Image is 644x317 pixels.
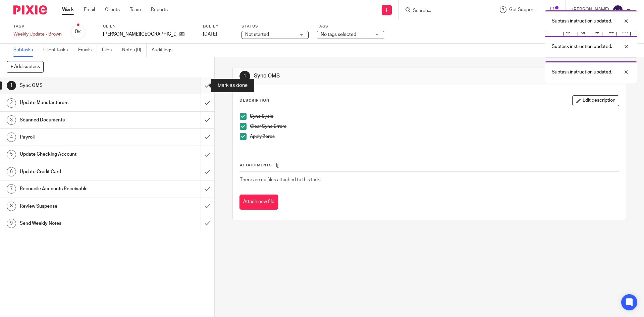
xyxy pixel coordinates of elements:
a: Team [130,6,141,13]
p: Description [239,98,269,103]
span: [DATE] [203,32,217,37]
img: svg%3E [612,5,623,15]
a: Work [62,6,74,13]
a: Client tasks [43,44,73,57]
h1: Sync OMS [20,81,136,91]
div: 3 [7,115,16,125]
h1: Reconcile Accounts Receivable [20,184,136,194]
a: Files [102,44,117,57]
img: Pixie [13,5,47,14]
h1: Update Checking Account [20,149,136,159]
p: Apply Zeros [250,133,619,140]
span: There are no files attached to this task. [240,177,321,182]
span: No tags selected [321,32,356,37]
h1: Update Manufacturers [20,98,136,108]
div: 4 [7,133,16,142]
div: 1 [239,71,250,82]
a: Subtasks [13,44,38,57]
div: 7 [7,184,16,194]
div: 9 [7,219,16,228]
h1: Review Suspense [20,201,136,211]
a: Audit logs [152,44,177,57]
button: Attach new file [239,195,278,210]
h1: Send Weekly Notes [20,218,136,228]
label: Task [13,24,62,29]
div: 1 [7,81,16,90]
p: Subtask instruction updated. [552,43,612,50]
span: Not started [245,32,269,37]
small: /9 [78,30,82,34]
p: Clear Sync Errors [250,123,619,130]
a: Notes (0) [122,44,147,57]
p: [PERSON_NAME][GEOGRAPHIC_DATA] [103,31,176,38]
div: 0 [75,28,82,36]
h1: Payroll [20,132,136,142]
a: Clients [105,6,120,13]
h1: Update Credit Card [20,167,136,177]
div: 2 [7,98,16,108]
a: Emails [78,44,97,57]
a: Reports [151,6,168,13]
label: Tags [317,24,384,29]
div: 8 [7,202,16,211]
button: Edit description [572,95,619,106]
label: Due by [203,24,233,29]
h1: Sync OMS [254,72,444,80]
p: Sync Sycle [250,113,619,120]
label: Client [103,24,195,29]
h1: Scanned Documents [20,115,136,125]
a: Email [84,6,95,13]
div: 6 [7,167,16,176]
span: Attachments [240,163,272,167]
p: Subtask instruction updated. [552,18,612,24]
p: Subtask instruction updated. [552,69,612,75]
div: Weekly Update - Brown [13,31,62,38]
label: Status [241,24,309,29]
div: 5 [7,150,16,159]
button: + Add subtask [7,61,44,72]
